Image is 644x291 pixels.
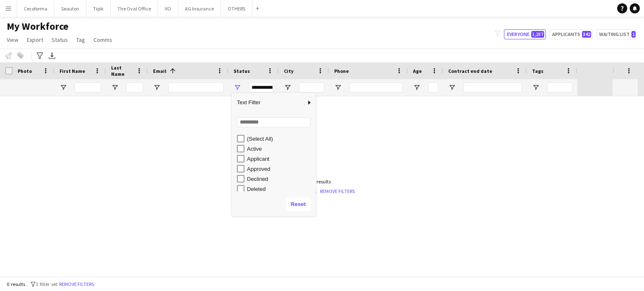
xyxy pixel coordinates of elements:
button: Open Filter Menu [532,84,540,91]
button: Open Filter Menu [413,84,421,91]
input: Email Filter Input [168,82,223,93]
button: Reset [286,198,311,211]
button: Open Filter Menu [284,84,291,91]
span: Email [153,68,166,74]
app-action-btn: Advanced filters [35,51,45,61]
button: The Oval Office [111,0,158,17]
button: Waiting list1 [596,29,637,39]
button: Remove filters [57,280,96,289]
div: Deleted [247,186,313,192]
span: My Workforce [7,20,68,33]
button: Open Filter Menu [111,84,119,91]
div: (Select All) [247,136,313,142]
span: 342 [582,31,591,38]
a: Status [48,34,71,45]
span: 1 filter set [36,281,57,287]
span: Tag [76,36,85,44]
span: Age [413,68,422,74]
input: Column with Header Selection [5,67,13,75]
span: Photo [18,68,32,74]
span: First Name [60,68,85,74]
a: Export [23,34,47,45]
span: Contract end date [448,68,492,74]
button: Seauton [55,0,86,17]
span: 1,257 [531,31,544,38]
span: Status [52,36,68,44]
a: Remove filters [320,188,355,194]
input: Last Name Filter Input [126,82,143,93]
input: Contract end date Filter Input [463,82,522,93]
button: Open Filter Menu [334,84,342,91]
button: Cecoforma [17,0,55,17]
span: View [7,36,18,44]
span: 1 [631,31,636,38]
span: Phone [334,68,349,74]
span: Text Filter [232,95,306,110]
span: Tags [532,68,543,74]
button: Tipik [86,0,111,17]
input: Search filter values [237,117,311,127]
span: City [284,68,293,74]
div: 0 results [290,178,355,185]
button: Open Filter Menu [234,84,241,91]
div: Active [247,146,313,152]
div: Column Filter [232,93,316,216]
span: Comms [93,36,112,44]
button: AG Insurance [178,0,221,17]
input: Age Filter Input [428,82,438,93]
span: Export [27,36,43,44]
app-action-btn: Export XLSX [47,51,57,61]
button: Open Filter Menu [448,84,456,91]
div: Declined [247,176,313,182]
div: Approved [247,166,313,172]
button: Applicants342 [549,29,593,39]
a: Comms [90,34,116,45]
a: View [3,34,22,45]
button: Open Filter Menu [60,84,67,91]
input: Phone Filter Input [349,82,403,93]
button: OTHERS [221,0,252,17]
div: Applicant [247,156,313,162]
div: Filter List [232,134,316,244]
button: Everyone1,257 [504,29,546,39]
div: 1 filter set [290,188,355,194]
input: First Name Filter Input [75,82,101,93]
input: City Filter Input [299,82,324,93]
a: Tag [73,34,88,45]
button: VO [158,0,178,17]
button: Open Filter Menu [153,84,161,91]
span: Last Name [111,64,133,77]
input: Tags Filter Input [547,82,572,93]
span: Status [234,68,250,74]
